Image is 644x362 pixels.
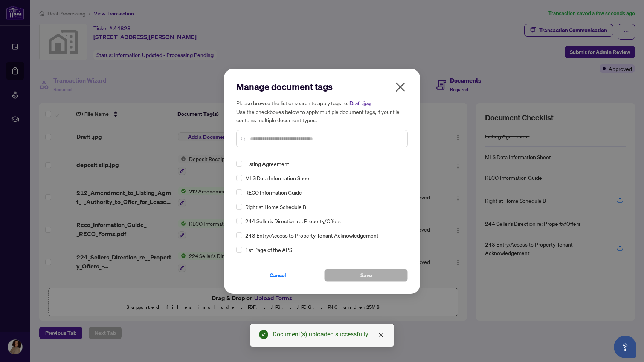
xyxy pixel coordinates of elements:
[236,81,408,93] h2: Manage document tags
[378,332,384,338] span: close
[324,269,408,282] button: Save
[259,330,268,339] span: check-circle
[245,217,341,225] span: 244 Seller’s Direction re: Property/Offers
[245,245,292,254] span: 1st Page of the APS
[236,99,408,124] h5: Please browse the list or search to apply tags to: Use the checkboxes below to apply multiple doc...
[614,336,636,358] button: Open asap
[245,160,289,168] span: Listing Agreement
[377,331,385,339] a: Close
[245,174,311,182] span: MLS Data Information Sheet
[245,202,306,211] span: Right at Home Schedule B
[236,269,320,282] button: Cancel
[273,330,385,339] div: Document(s) uploaded successfully.
[245,188,302,196] span: RECO Information Guide
[394,81,406,93] span: close
[349,100,371,107] span: Draft .jpg
[270,269,286,281] span: Cancel
[245,231,378,239] span: 248 Entry/Access to Property Tenant Acknowledgement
